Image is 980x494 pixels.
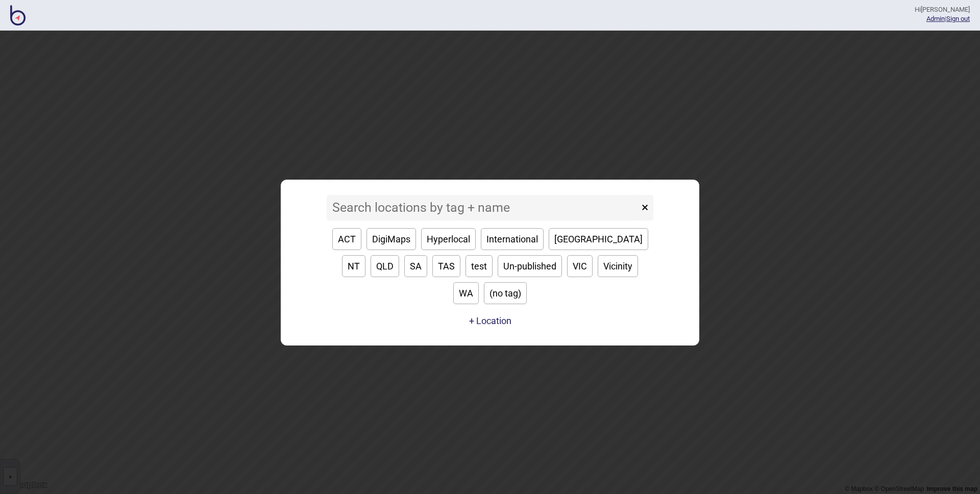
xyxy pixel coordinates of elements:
[432,255,460,277] button: TAS
[453,282,479,304] button: WA
[465,255,493,277] button: test
[342,255,365,277] button: NT
[498,255,562,277] button: Un-published
[327,195,639,220] input: Search locations by tag + name
[371,255,399,277] button: QLD
[481,228,544,250] button: International
[567,255,593,277] button: VIC
[332,228,361,250] button: ACT
[467,312,514,330] a: + Location
[636,195,653,220] button: ×
[469,315,511,326] button: + Location
[926,15,945,22] a: Admin
[366,228,416,250] button: DigiMaps
[421,228,476,250] button: Hyperlocal
[946,15,970,22] button: Sign out
[549,228,648,250] button: [GEOGRAPHIC_DATA]
[404,255,427,277] button: SA
[10,5,26,26] img: BindiMaps CMS
[926,15,946,22] span: |
[484,282,527,304] button: (no tag)
[598,255,638,277] button: Vicinity
[915,5,970,14] div: Hi [PERSON_NAME]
